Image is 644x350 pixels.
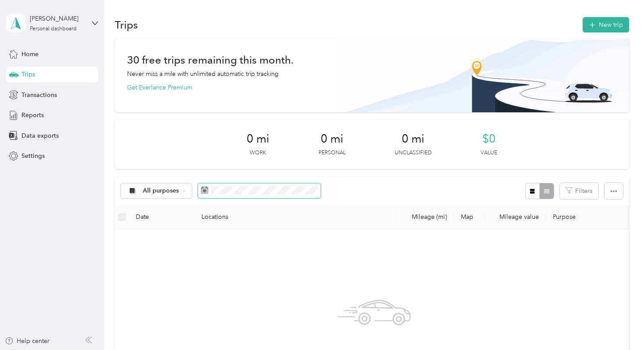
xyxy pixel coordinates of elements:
button: Filters [560,183,598,199]
div: [PERSON_NAME] [30,14,85,23]
th: Mileage value [485,205,546,229]
th: Map [454,205,485,229]
span: Transactions [21,90,57,100]
span: Reports [21,111,44,120]
iframe: Everlance-gr Chat Button Frame [595,301,644,350]
span: Home [21,50,39,59]
span: 0 mi [402,132,425,146]
p: Unclassified [395,149,432,157]
span: Data exports [21,131,59,140]
p: Work [250,149,266,157]
span: 0 mi [321,132,343,146]
p: Personal [318,149,346,157]
span: $0 [482,132,495,146]
h1: Trips [115,20,138,29]
h1: 30 free trips remaining this month. [127,55,294,64]
img: Banner [336,39,629,112]
div: Personal dashboard [30,26,77,32]
button: Get Everlance Premium [127,83,192,92]
button: New trip [583,17,629,32]
th: Locations [195,205,396,229]
span: All purposes [143,188,179,194]
th: Date [129,205,195,229]
span: Trips [21,70,35,79]
span: Settings [21,151,45,161]
p: Value [481,149,497,157]
th: Mileage (mi) [396,205,454,229]
p: Never miss a mile with unlimited automatic trip tracking [127,69,279,79]
span: 0 mi [247,132,269,146]
button: Help center [5,336,50,346]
